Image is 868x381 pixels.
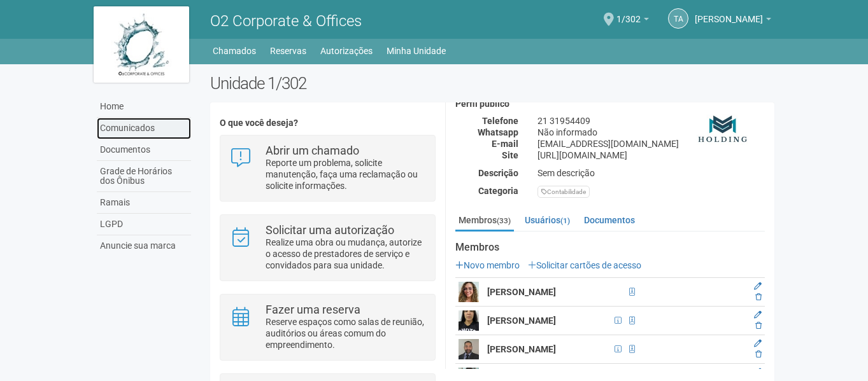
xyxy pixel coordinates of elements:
[560,216,570,225] small: (1)
[459,282,479,302] img: user.png
[754,282,762,291] a: Editar membro
[455,99,765,109] h4: Perfil público
[522,211,573,230] a: Usuários(1)
[478,168,518,178] strong: Descrição
[502,150,518,160] strong: Site
[755,293,762,301] a: Excluir membro
[616,2,641,24] span: 1/302
[528,127,774,138] div: Não informado
[455,242,765,253] strong: Membros
[668,8,688,29] a: TA
[497,216,511,225] small: (33)
[478,127,518,137] strong: Whatsapp
[754,310,762,319] a: Editar membro
[266,144,359,157] strong: Abrir um chamado
[492,139,518,149] strong: E-mail
[695,16,771,26] a: [PERSON_NAME]
[695,2,763,24] span: Thamiris Abdala
[455,211,514,232] a: Membros(33)
[754,339,762,348] a: Editar membro
[537,186,590,198] div: Contabilidade
[755,350,762,359] a: Excluir membro
[230,225,425,271] a: Solicitar uma autorização Realize uma obra ou mudança, autorize o acesso de prestadores de serviç...
[528,149,774,161] div: [URL][DOMAIN_NAME]
[455,260,520,270] a: Novo membro
[528,260,641,270] a: Solicitar cartões de acesso
[97,139,191,161] a: Documentos
[266,157,425,191] p: Reporte um problema, solicite manutenção, faça uma reclamação ou solicite informações.
[97,235,191,256] a: Anuncie sua marca
[320,42,373,60] a: Autorizações
[266,237,425,271] p: Realize uma obra ou mudança, autorize o acesso de prestadores de serviço e convidados para sua un...
[97,161,191,192] a: Grade de Horários dos Ônibus
[387,42,446,60] a: Minha Unidade
[230,145,425,191] a: Abrir um chamado Reporte um problema, solicite manutenção, faça uma reclamação ou solicite inform...
[213,42,256,60] a: Chamados
[459,310,479,331] img: user.png
[97,118,191,139] a: Comunicados
[459,339,479,359] img: user.png
[487,344,556,354] strong: [PERSON_NAME]
[97,96,191,118] a: Home
[616,16,649,26] a: 1/302
[482,116,518,126] strong: Telefone
[97,214,191,235] a: LGPD
[210,74,775,93] h2: Unidade 1/302
[270,42,306,60] a: Reservas
[266,316,425,350] p: Reserve espaços como salas de reunião, auditórios ou áreas comum do empreendimento.
[528,167,774,179] div: Sem descrição
[487,315,556,326] strong: [PERSON_NAME]
[487,287,556,297] strong: [PERSON_NAME]
[97,192,191,214] a: Ramais
[754,368,762,377] a: Editar membro
[266,223,394,237] strong: Solicitar uma autorização
[478,186,518,196] strong: Categoria
[755,321,762,330] a: Excluir membro
[210,12,362,30] span: O2 Corporate & Offices
[528,115,774,127] div: 21 31954409
[220,118,436,128] h4: O que você deseja?
[94,6,189,83] img: logo.jpg
[230,304,425,350] a: Fazer uma reserva Reserve espaços como salas de reunião, auditórios ou áreas comum do empreendime...
[528,138,774,149] div: [EMAIL_ADDRESS][DOMAIN_NAME]
[266,303,360,316] strong: Fazer uma reserva
[581,211,638,230] a: Documentos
